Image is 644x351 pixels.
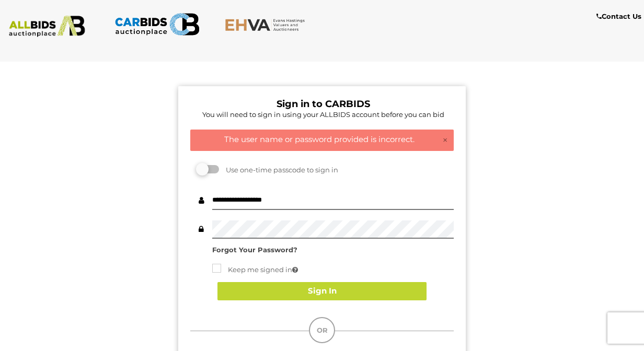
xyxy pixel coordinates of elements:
[225,18,309,31] img: EHVA.com.au
[217,282,427,300] button: Sign In
[277,98,370,110] b: Sign in to CARBIDS
[442,135,448,146] a: ×
[196,135,448,144] h4: The user name or password provided is incorrect.
[221,166,338,174] span: Use one-time passcode to sign in
[212,264,298,276] label: Keep me signed in
[309,317,335,343] div: OR
[596,12,641,20] b: Contact Us
[114,10,199,38] img: CARBIDS.com.au
[193,111,454,118] h5: You will need to sign in using your ALLBIDS account before you can bid
[596,10,644,22] a: Contact Us
[5,16,89,37] img: ALLBIDS.com.au
[212,245,297,254] a: Forgot Your Password?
